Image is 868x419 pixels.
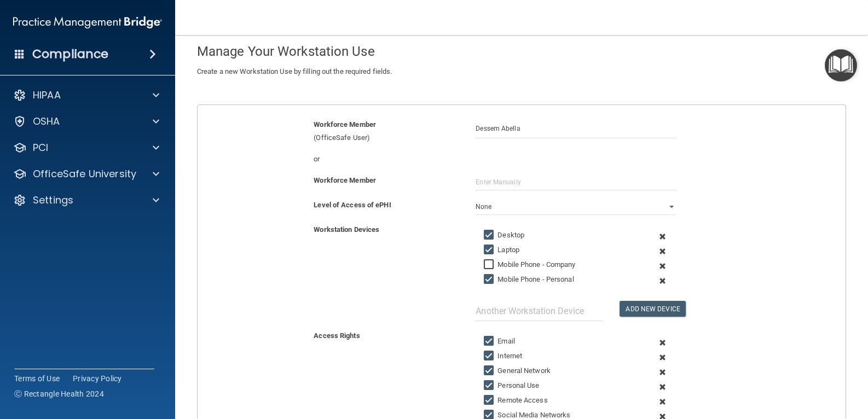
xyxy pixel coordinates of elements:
[484,364,551,377] label: General Network
[305,118,467,144] div: (OfficeSafe User)
[484,243,519,257] label: Laptop
[484,246,496,254] input: Laptop
[314,120,376,129] b: Workforce Member
[476,174,675,190] input: Enter Manually
[484,260,496,269] input: Mobile Phone - Company
[13,141,159,154] a: PCI
[314,201,391,209] b: Level of Access of ePHI
[305,153,467,166] div: or
[314,176,376,184] b: Workforce Member
[484,394,547,407] label: Remote Access
[197,44,846,59] h4: Manage Your Workstation Use
[484,275,496,284] input: Mobile Phone - Personal
[33,141,48,154] p: PCI
[13,11,162,33] img: PMB logo
[484,396,496,405] input: Remote Access
[13,115,159,128] a: OSHA
[484,229,524,242] label: Desktop
[484,350,522,363] label: Internet
[14,388,104,399] span: Ⓒ Rectangle Health 2024
[484,273,574,286] label: Mobile Phone - Personal
[476,118,675,138] input: Search by name or email
[33,115,60,128] p: OSHA
[484,379,539,392] label: Personal Use
[484,335,515,348] label: Email
[13,194,159,207] a: Settings
[33,167,136,181] p: OfficeSafe University
[32,46,108,62] h4: Compliance
[825,49,857,82] button: Open Resource Center
[197,67,392,75] span: Create a new Workstation Use by filling out the required fields.
[33,89,61,102] p: HIPAA
[14,373,60,384] a: Terms of Use
[484,366,496,375] input: General Network
[476,301,603,321] input: Another Workstation Device
[484,352,496,360] input: Internet
[33,194,73,207] p: Settings
[484,231,496,240] input: Desktop
[484,381,496,390] input: Personal Use
[314,225,379,234] b: Workstation Devices
[484,337,496,346] input: Email
[13,89,159,102] a: HIPAA
[484,258,575,271] label: Mobile Phone - Company
[314,331,360,340] b: Access Rights
[73,373,122,384] a: Privacy Policy
[620,301,685,317] button: Add New Device
[13,167,159,181] a: OfficeSafe University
